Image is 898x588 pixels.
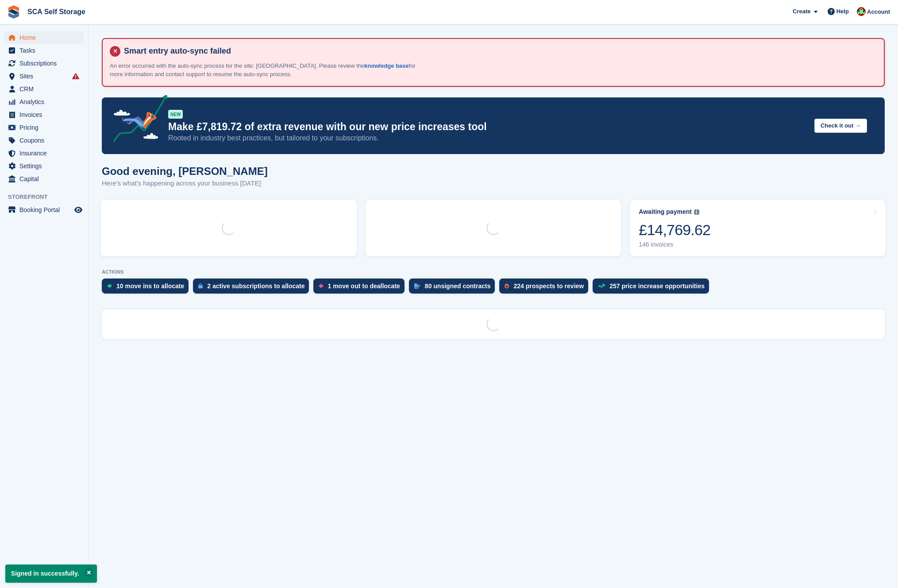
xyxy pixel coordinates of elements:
img: move_outs_to_deallocate_icon-f764333ba52eb49d3ac5e1228854f67142a1ed5810a6f6cc68b1a99e826820c5.svg [319,283,323,289]
a: menu [4,31,84,44]
a: menu [4,44,84,57]
span: Subscriptions [19,57,73,70]
span: Tasks [19,44,73,57]
a: menu [4,147,84,159]
a: Preview store [73,205,84,215]
a: menu [4,160,84,172]
a: 80 unsigned contracts [409,279,500,298]
img: active_subscription_to_allocate_icon-d502201f5373d7db506a760aba3b589e785aa758c864c3986d89f69b8ff3... [198,283,203,289]
img: stora-icon-8386f47178a22dfd0bd8f6a31ec36ba5ce8667c1dd55bd0f319d3a0aa187defe.svg [7,5,20,19]
a: Awaiting payment £14,769.62 146 invoices [630,200,886,256]
span: Pricing [19,121,73,134]
a: 257 price increase opportunities [593,279,713,298]
i: Smart entry sync failures have occurred [72,73,79,80]
span: Capital [19,173,73,185]
div: 2 active subscriptions to allocate [207,282,304,290]
a: menu [4,134,84,147]
span: Settings [19,160,73,172]
p: Here's what's happening across your business [DATE] [102,178,268,189]
a: menu [4,83,84,95]
a: SCA Self Storage [24,4,89,19]
span: Create [793,7,810,16]
div: NEW [168,110,183,119]
a: knowledge base [364,62,409,69]
h4: Smart entry auto-sync failed [120,46,877,56]
a: menu [4,121,84,134]
button: Check it out → [814,119,867,133]
span: Booking Portal [19,204,73,216]
a: 224 prospects to review [499,279,593,298]
p: An error occurred with the auto-sync process for the site: [GEOGRAPHIC_DATA]. Please review the f... [110,62,420,79]
img: move_ins_to_allocate_icon-fdf77a2bb77ea45bf5b3d319d69a93e2d87916cf1d5bf7949dd705db3b84f3ca.svg [107,283,112,289]
a: menu [4,204,84,216]
img: contract_signature_icon-13c848040528278c33f63329250d36e43548de30e8caae1d1a13099fd9432cc5.svg [414,283,420,289]
div: 224 prospects to review [513,282,584,290]
span: Sites [19,70,73,82]
a: menu [4,70,84,82]
span: Help [836,7,849,16]
span: Home [19,31,73,44]
div: Awaiting payment [639,208,692,216]
img: Dale Chapman [857,7,866,16]
p: Rooted in industry best practices, but tailored to your subscriptions. [168,133,807,143]
h1: Good evening, [PERSON_NAME] [102,165,268,177]
a: 10 move ins to allocate [102,279,193,298]
p: Signed in successfully. [5,565,97,583]
span: Account [867,8,890,16]
a: 1 move out to deallocate [313,279,409,298]
img: price_increase_opportunities-93ffe204e8149a01c8c9dc8f82e8f89637d9d84a8eef4429ea346261dce0b2c0.svg [598,284,605,288]
div: £14,769.62 [639,221,710,239]
span: Insurance [19,147,73,159]
p: ACTIONS [102,269,885,275]
div: 257 price increase opportunities [609,282,705,290]
span: Analytics [19,96,73,108]
div: 146 invoices [639,241,710,248]
a: menu [4,96,84,108]
div: 80 unsigned contracts [425,282,491,290]
div: 10 move ins to allocate [116,282,184,290]
span: Coupons [19,134,73,147]
div: 1 move out to deallocate [328,282,400,290]
img: icon-info-grey-7440780725fd019a000dd9b08b2336e03edf1995a4989e88bcd33f0948082b44.svg [694,209,699,215]
a: menu [4,108,84,121]
a: menu [4,173,84,185]
span: CRM [19,83,73,95]
img: prospect-51fa495bee0391a8d652442698ab0144808aea92771e9ea1ae160a38d050c398.svg [505,283,509,289]
span: Invoices [19,108,73,121]
a: 2 active subscriptions to allocate [193,279,313,298]
span: Storefront [8,193,88,201]
p: Make £7,819.72 of extra revenue with our new price increases tool [168,120,807,133]
img: price-adjustments-announcement-icon-8257ccfd72463d97f412b2fc003d46551f7dbcb40ab6d574587a9cd5c0d94... [106,95,168,145]
a: menu [4,57,84,70]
